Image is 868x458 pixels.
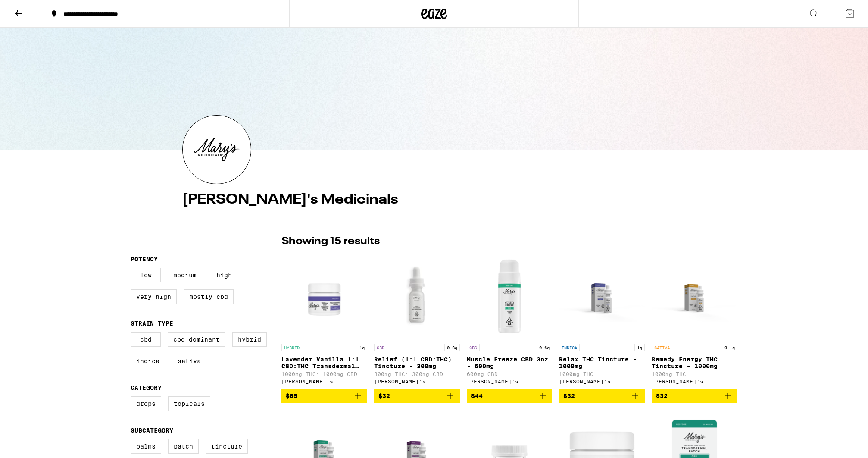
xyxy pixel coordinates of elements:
span: $44 [471,392,483,399]
p: 300mg THC: 300mg CBD [374,371,460,377]
legend: Strain Type [131,320,173,327]
img: Mary's Medicinals - Remedy Energy THC Tincture - 1000mg [652,253,737,339]
p: Muscle Freeze CBD 3oz. - 600mg [467,356,553,370]
span: $32 [563,392,575,399]
button: Add to bag [374,389,460,403]
label: CBD [131,332,161,347]
label: Patch [168,439,199,454]
p: 1000mg THC: 1000mg CBD [281,371,367,377]
div: [PERSON_NAME]'s Medicinals [374,379,460,384]
div: [PERSON_NAME]'s Medicinals [559,379,645,384]
label: Tincture [206,439,248,454]
div: [PERSON_NAME]'s Medicinals [281,379,367,384]
p: 1g [357,344,367,351]
div: [PERSON_NAME]'s Medicinals [467,379,553,384]
label: Very High [131,289,177,304]
a: Open page for Muscle Freeze CBD 3oz. - 600mg from Mary's Medicinals [467,253,553,389]
label: CBD Dominant [168,332,225,347]
label: Mostly CBD [184,289,234,304]
p: 0.3g [444,344,460,351]
img: Mary's Medicinals - Lavender Vanilla 1:1 CBD:THC Transdermal Cream - 1000mg [281,253,367,339]
p: 1000mg THC [652,371,737,377]
p: INDICA [559,344,580,351]
legend: Subcategory [131,427,173,434]
p: Lavender Vanilla 1:1 CBD:THC Transdermal Cream - 1000mg [281,356,367,370]
a: Open page for Relief (1:1 CBD:THC) Tincture - 300mg from Mary's Medicinals [374,253,460,389]
button: Add to bag [559,389,645,403]
p: 0.6g [537,344,552,351]
p: CBD [467,344,480,351]
a: Open page for Relax THC Tincture - 1000mg from Mary's Medicinals [559,253,645,389]
legend: Potency [131,256,158,263]
p: Relief (1:1 CBD:THC) Tincture - 300mg [374,356,460,370]
p: SATIVA [652,344,672,351]
label: Drops [131,396,161,411]
p: 0.1g [722,344,737,351]
label: Medium [168,268,202,282]
p: Remedy Energy THC Tincture - 1000mg [652,356,737,370]
label: Hybrid [232,332,267,347]
p: CBD [374,344,387,351]
label: Sativa [172,354,206,368]
p: 600mg CBD [467,371,553,377]
img: Mary's Medicinals - Relief (1:1 CBD:THC) Tincture - 300mg [374,253,460,339]
button: Add to bag [652,389,737,403]
p: 1000mg THC [559,371,645,377]
div: [PERSON_NAME]'s Medicinals [652,379,737,384]
label: High [209,268,239,282]
p: Showing 15 results [281,234,380,249]
label: Balms [131,439,161,454]
p: HYBRID [281,344,302,351]
span: $32 [656,392,668,399]
img: Mary's Medicinals - Muscle Freeze CBD 3oz. - 600mg [467,253,553,339]
a: Open page for Lavender Vanilla 1:1 CBD:THC Transdermal Cream - 1000mg from Mary's Medicinals [281,253,367,389]
p: 1g [634,344,645,351]
span: $65 [286,392,297,399]
legend: Category [131,384,162,391]
img: Mary's Medicinals logo [183,116,251,184]
button: Add to bag [467,389,553,403]
label: Indica [131,354,165,368]
label: Topicals [168,396,210,411]
a: Open page for Remedy Energy THC Tincture - 1000mg from Mary's Medicinals [652,253,737,389]
label: Low [131,268,161,282]
img: Mary's Medicinals - Relax THC Tincture - 1000mg [559,253,645,339]
p: Relax THC Tincture - 1000mg [559,356,645,370]
span: $32 [378,392,390,399]
button: Add to bag [281,389,367,403]
h4: [PERSON_NAME]'s Medicinals [182,193,686,207]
